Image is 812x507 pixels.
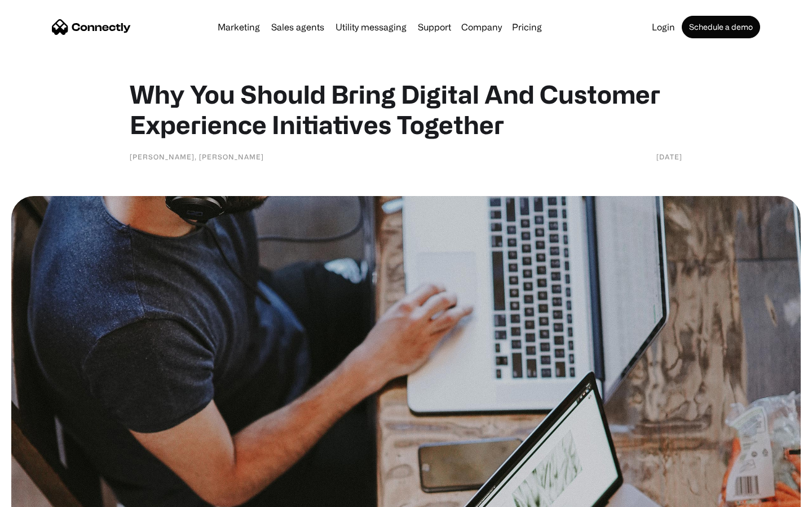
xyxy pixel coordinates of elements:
[130,79,682,140] h1: Why You Should Bring Digital And Customer Experience Initiatives Together
[413,23,456,32] a: Support
[458,19,505,35] div: Company
[656,151,682,162] div: [DATE]
[507,23,546,32] a: Pricing
[11,487,68,503] aside: Language selected: English
[647,23,679,32] a: Login
[213,23,264,32] a: Marketing
[267,23,329,32] a: Sales agents
[682,16,760,38] a: Schedule a demo
[23,487,68,503] ul: Language list
[461,19,502,35] div: Company
[52,19,131,35] a: home
[331,23,411,32] a: Utility messaging
[130,151,264,162] div: [PERSON_NAME], [PERSON_NAME]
